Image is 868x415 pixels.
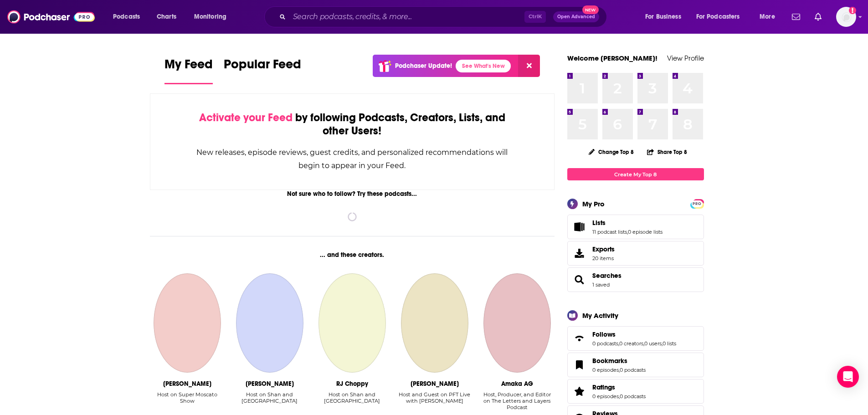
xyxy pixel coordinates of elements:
span: Logged in as eringalloway [836,7,856,27]
div: Host on Shan and RJ [314,391,390,411]
div: ... and these creators. [150,251,555,259]
span: Exports [592,245,615,253]
a: Bookmarks [570,359,589,371]
a: 11 podcast lists [592,229,627,235]
a: See What's New [456,60,511,72]
button: Change Top 8 [583,146,640,158]
span: Popular Feed [224,56,301,77]
div: Vincent Moscato [163,380,211,388]
span: Exports [570,247,589,260]
a: Amaka AG [483,273,551,373]
a: View Profile [667,54,704,62]
a: 0 users [644,340,662,347]
button: open menu [753,10,786,24]
div: My Activity [582,311,618,320]
a: Chris Simms [401,273,468,373]
a: Shan Shariff [236,273,303,373]
span: PRO [692,200,703,207]
span: My Feed [164,56,213,77]
span: , [643,340,644,347]
a: Charts [151,10,182,24]
div: Chris Simms [411,380,459,388]
span: , [662,340,663,347]
div: Host and Guest on PFT Live with Mike Florio [397,391,472,411]
span: , [627,229,628,235]
a: 0 episode lists [628,229,663,235]
a: Searches [592,272,621,280]
span: , [618,340,619,347]
span: Lists [567,215,704,239]
a: Ratings [570,385,589,398]
a: Popular Feed [224,56,301,84]
div: Host on Shan and RJ [232,391,307,411]
div: Amaka AG [501,380,533,388]
a: RJ Choppy [318,273,386,373]
div: by following Podcasts, Creators, Lists, and other Users! [196,111,509,138]
div: Shan Shariff [246,380,294,388]
span: Activate your Feed [199,111,293,124]
span: Ratings [592,383,615,391]
span: Follows [567,326,704,351]
svg: Add a profile image [849,7,856,14]
div: Not sure who to follow? Try these podcasts... [150,190,555,198]
button: Open AdvancedNew [553,11,599,22]
a: 0 creators [619,340,643,347]
a: Bookmarks [592,357,646,365]
span: Follows [592,330,616,338]
a: 0 episodes [592,393,619,400]
span: Ratings [567,379,704,404]
button: Share Top 8 [647,143,688,161]
span: Monitoring [194,10,226,23]
img: Podchaser - Follow, Share and Rate Podcasts [7,8,95,26]
span: For Business [645,10,681,23]
button: Show profile menu [836,7,856,27]
div: My Pro [582,200,605,208]
span: , [619,393,620,400]
a: Show notifications dropdown [811,9,825,25]
a: My Feed [164,56,213,84]
span: New [582,5,599,14]
img: User Profile [836,7,856,27]
a: Vincent Moscato [154,273,221,373]
a: Follows [592,330,676,338]
div: Host, Producer, and Editor on The Letters and Layers Podcast [479,391,555,410]
span: Ctrl K [524,11,546,23]
span: Bookmarks [567,353,704,377]
span: For Podcasters [696,10,740,23]
div: New releases, episode reviews, guest credits, and personalized recommendations will begin to appe... [196,146,509,172]
input: Search podcasts, credits, & more... [289,10,524,24]
div: Host on Super Moscato Show [150,391,225,404]
button: open menu [188,10,238,24]
a: Show notifications dropdown [788,9,804,25]
span: Searches [567,267,704,292]
div: Host on Super Moscato Show [150,391,225,411]
span: 20 items [592,255,615,261]
a: Searches [570,273,589,286]
a: 0 podcasts [620,393,646,400]
span: Lists [592,219,606,227]
span: Charts [157,10,176,23]
a: PRO [692,200,703,207]
a: 1 saved [592,282,610,288]
a: Lists [592,219,663,227]
div: Host on Shan and [GEOGRAPHIC_DATA] [314,391,390,404]
button: open menu [639,10,693,24]
button: open menu [690,10,753,24]
a: Ratings [592,383,646,391]
a: Exports [567,241,704,266]
a: Welcome [PERSON_NAME]! [567,54,657,62]
a: 0 podcasts [620,367,646,373]
span: Bookmarks [592,357,627,365]
div: Open Intercom Messenger [837,366,859,388]
span: Open Advanced [557,15,595,19]
span: , [619,367,620,373]
button: open menu [107,10,152,24]
a: 0 episodes [592,367,619,373]
div: RJ Choppy [336,380,368,388]
span: More [760,10,775,23]
a: 0 lists [663,340,676,347]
